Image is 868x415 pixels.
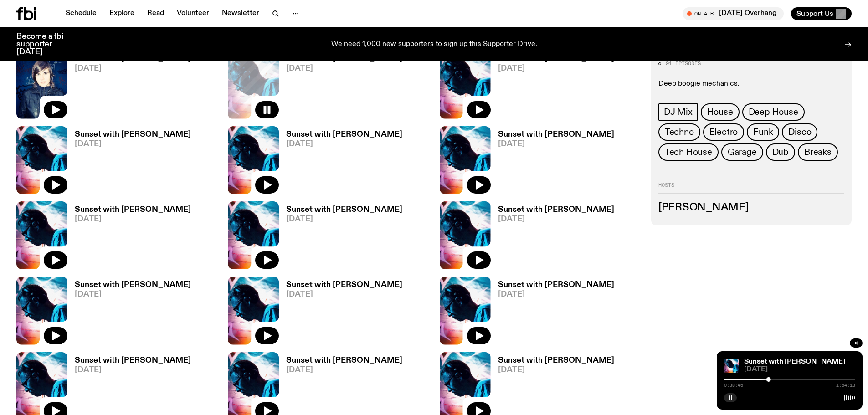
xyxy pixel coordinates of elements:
h3: Sunset with [PERSON_NAME] [498,206,614,214]
a: Sunset with [PERSON_NAME][DATE] [279,206,402,269]
img: Simon Caldwell stands side on, looking downwards. He has headphones on. Behind him is a brightly ... [228,277,279,344]
span: [DATE] [286,215,402,223]
h3: Sunset with [PERSON_NAME] [75,357,191,364]
a: Funk [747,123,779,141]
img: Simon Caldwell stands side on, looking downwards. He has headphones on. Behind him is a brightly ... [16,201,67,269]
a: Sunset with [PERSON_NAME][DATE] [491,55,614,118]
h2: Hosts [658,183,844,194]
p: We need 1,000 new supporters to sign up this Supporter Drive. [331,41,537,49]
span: [DATE] [75,366,191,374]
h3: Sunset with [PERSON_NAME] [286,281,402,289]
span: [DATE] [498,65,614,72]
span: [DATE] [75,215,191,223]
a: Sunset with [PERSON_NAME][DATE] [67,131,191,194]
span: [DATE] [286,366,402,374]
span: [DATE] [75,140,191,148]
a: Tech House [658,143,719,161]
span: [DATE] [498,291,614,298]
img: Simon Caldwell stands side on, looking downwards. He has headphones on. Behind him is a brightly ... [724,359,739,373]
p: Deep boogie mechanics. [658,80,844,88]
h3: Sunset with [PERSON_NAME] [75,206,191,214]
h3: Sunset with [PERSON_NAME] [498,131,614,138]
span: [DATE] [286,291,402,298]
a: Sunset with [PERSON_NAME][DATE] [491,131,614,194]
span: [DATE] [286,140,402,148]
a: Read [142,7,169,20]
a: Sunset with [PERSON_NAME][DATE] [491,281,614,344]
h3: Sunset with [PERSON_NAME] [286,206,402,214]
a: Deep House [742,103,805,121]
a: Dub [766,143,795,161]
h3: Sunset with [PERSON_NAME] [286,131,402,138]
span: [DATE] [75,65,191,72]
a: Sunset with [PERSON_NAME][DATE] [279,131,402,194]
span: 91 episodes [666,61,701,66]
a: Volunteer [171,7,215,20]
h3: Become a fbi supporter [DATE] [16,33,75,56]
a: Disco [782,123,817,141]
span: Dub [772,147,789,157]
img: Simon Caldwell stands side on, looking downwards. He has headphones on. Behind him is a brightly ... [440,277,491,344]
a: Sunset with [PERSON_NAME][DATE] [279,55,402,118]
a: Electro [703,123,745,141]
span: Funk [753,127,773,137]
img: Simon Caldwell stands side on, looking downwards. He has headphones on. Behind him is a brightly ... [228,126,279,194]
span: 0:38:46 [724,383,743,388]
span: Disco [788,127,811,137]
h3: Sunset with [PERSON_NAME] [498,281,614,289]
span: [DATE] [75,291,191,298]
a: Sunset with [PERSON_NAME][DATE] [67,281,191,344]
span: Deep House [749,107,798,117]
a: Newsletter [216,7,265,20]
h3: Sunset with [PERSON_NAME] [75,281,191,289]
img: Simon Caldwell stands side on, looking downwards. He has headphones on. Behind him is a brightly ... [16,126,67,194]
img: Simon Caldwell stands side on, looking downwards. He has headphones on. Behind him is a brightly ... [16,277,67,344]
a: Sunset with [PERSON_NAME][DATE] [67,206,191,269]
img: Simon Caldwell stands side on, looking downwards. He has headphones on. Behind him is a brightly ... [440,126,491,194]
span: [DATE] [498,366,614,374]
span: [DATE] [498,140,614,148]
img: Simon Caldwell stands side on, looking downwards. He has headphones on. Behind him is a brightly ... [228,201,279,269]
a: Sunset with [PERSON_NAME][DATE] [491,206,614,269]
h3: Sunset with [PERSON_NAME] [75,131,191,138]
span: House [707,107,733,117]
a: Breaks [798,143,838,161]
span: Breaks [804,147,832,157]
span: Support Us [796,10,833,18]
button: On Air[DATE] Overhang [683,7,784,20]
a: Explore [104,7,140,20]
img: Simon Caldwell stands side on, looking downwards. He has headphones on. Behind him is a brightly ... [440,201,491,269]
h3: Sunset with [PERSON_NAME] [286,357,402,364]
span: Tech House [665,147,712,157]
span: Techno [665,127,694,137]
button: Support Us [791,7,852,20]
span: Garage [728,147,757,157]
span: 1:54:13 [836,383,855,388]
h3: Sunset with [PERSON_NAME] [498,357,614,364]
a: Sunset with [PERSON_NAME][DATE] [279,281,402,344]
a: Garage [721,143,763,161]
a: DJ Mix [658,103,698,121]
a: Techno [658,123,700,141]
span: Electro [709,127,738,137]
span: [DATE] [286,65,402,72]
img: Simon Caldwell stands side on, looking downwards. He has headphones on. Behind him is a brightly ... [440,51,491,118]
span: [DATE] [498,215,614,223]
a: Sunset with [PERSON_NAME][DATE] [67,55,191,118]
a: House [701,103,740,121]
h3: [PERSON_NAME] [658,203,844,213]
a: Schedule [60,7,102,20]
a: Sunset with [PERSON_NAME] [744,358,845,365]
span: [DATE] [744,366,855,373]
span: DJ Mix [664,107,693,117]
